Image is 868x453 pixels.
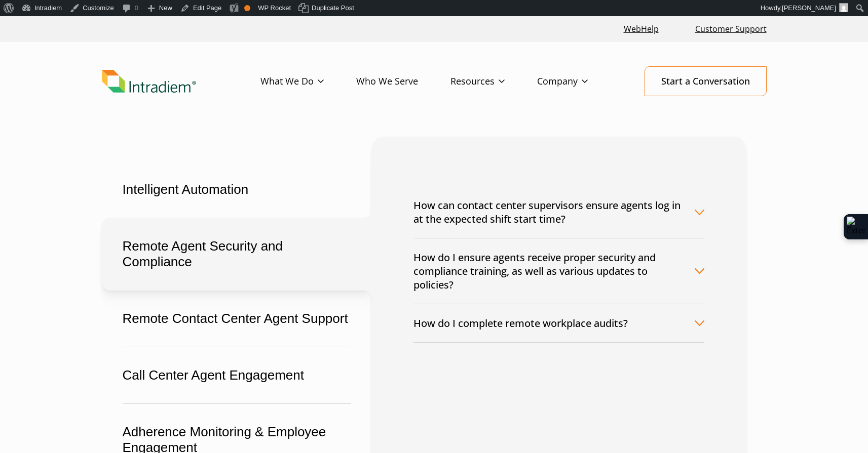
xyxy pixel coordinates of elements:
[645,66,767,96] a: Start a Conversation
[102,70,260,93] a: Link to homepage of Intradiem
[620,18,663,40] a: Link opens in a new window
[260,67,356,96] a: What We Do
[691,18,771,40] a: Customer Support
[847,217,865,237] img: Extension Icon
[782,4,836,12] span: [PERSON_NAME]
[537,67,620,96] a: Company
[413,304,704,342] button: How do I complete remote workplace audits?
[102,70,196,93] img: Intradiem
[413,238,704,304] button: How do I ensure agents receive proper security and compliance training, as well as various update...
[244,5,250,11] div: OK
[102,218,372,291] button: Remote Agent Security and Compliance
[102,161,372,218] button: Intelligent Automation
[102,290,372,347] button: Remote Contact Center Agent Support
[450,67,537,96] a: Resources
[356,67,450,96] a: Who We Serve
[413,186,704,238] button: How can contact center supervisors ensure agents log in at the expected shift start time?
[102,347,372,404] button: Call Center Agent Engagement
